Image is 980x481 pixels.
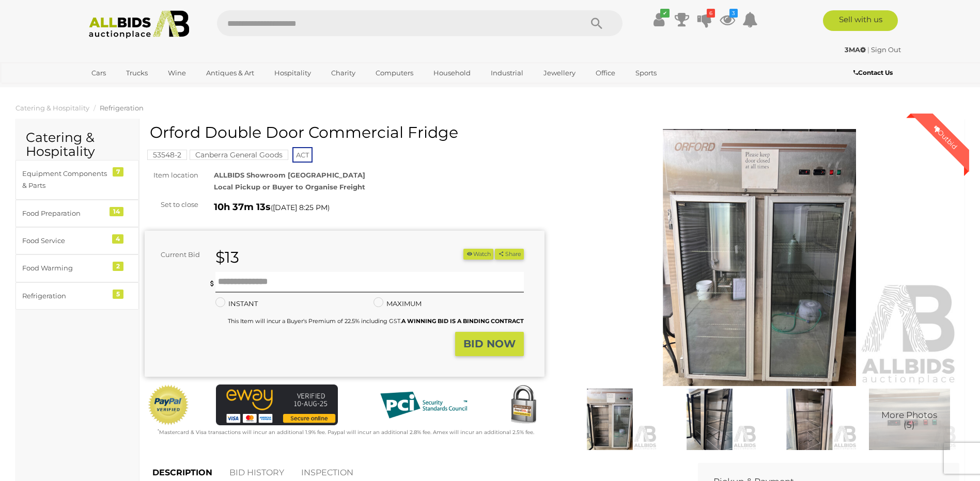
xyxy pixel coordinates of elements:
button: Watch [463,249,493,260]
div: 7 [113,167,123,177]
small: This Item will incur a Buyer's Premium of 22.5% including GST. [228,317,524,325]
a: Household [427,65,477,82]
b: Contact Us [853,69,893,76]
i: 6 [707,9,715,18]
a: Canberra General Goods [190,151,288,159]
label: INSTANT [215,298,258,310]
a: Antiques & Art [199,65,261,82]
div: 14 [110,207,123,216]
img: PCI DSS compliant [372,384,475,426]
a: 3 [720,10,735,29]
li: Watch this item [463,249,493,260]
a: Computers [369,65,420,82]
div: Current Bid [145,249,208,261]
a: Refrigeration [100,104,144,112]
i: 3 [729,9,738,18]
a: Catering & Hospitality [15,104,89,112]
div: Equipment Components & Parts [22,168,107,192]
a: 6 [697,10,712,29]
a: Food Warming 2 [15,254,139,282]
a: Food Service 4 [15,227,139,254]
strong: $13 [215,248,239,267]
div: Outbid [922,114,969,161]
a: ✔ [651,10,667,29]
img: Orford Double Door Commercial Fridge [563,389,657,450]
a: Industrial [484,65,530,82]
div: Food Preparation [22,207,107,219]
a: Hospitality [268,65,318,82]
img: Orford Double Door Commercial Fridge [862,389,957,450]
mark: Canberra General Goods [190,150,288,160]
i: ✔ [660,9,670,18]
img: Secured by Rapid SSL [503,384,544,426]
button: BID NOW [455,332,524,356]
img: Orford Double Door Commercial Fridge [762,389,857,450]
img: eWAY Payment Gateway [216,384,338,425]
mark: 53548-2 [147,150,187,160]
div: Item location [137,169,206,181]
strong: Local Pickup or Buyer to Organise Freight [214,183,365,191]
a: Cars [85,65,113,82]
label: MAXIMUM [374,298,422,310]
a: Sign Out [871,45,901,54]
strong: 3MA [845,45,866,54]
span: ( ) [271,203,330,212]
button: Search [571,10,623,36]
div: Set to close [137,199,206,211]
strong: 10h 37m 13s [214,201,271,213]
a: Office [589,65,622,82]
a: Wine [161,65,193,82]
img: Official PayPal Seal [147,384,190,426]
a: [GEOGRAPHIC_DATA] [85,82,172,99]
a: 3MA [845,45,867,54]
div: Food Service [22,235,107,247]
span: More Photos (5) [881,411,937,430]
a: Equipment Components & Parts 7 [15,160,139,200]
img: Allbids.com.au [83,10,195,39]
a: Charity [324,65,362,82]
small: Mastercard & Visa transactions will incur an additional 1.9% fee. Paypal will incur an additional... [158,429,534,436]
a: Food Preparation 14 [15,200,139,227]
div: 4 [112,234,123,244]
a: 53548-2 [147,151,187,159]
a: Refrigeration 5 [15,282,139,310]
button: Share [495,249,523,260]
a: Sell with us [823,10,898,31]
h1: Orford Double Door Commercial Fridge [150,124,542,141]
img: Orford Double Door Commercial Fridge [662,389,757,450]
b: A WINNING BID IS A BINDING CONTRACT [401,317,524,325]
span: | [867,45,869,54]
img: Orford Double Door Commercial Fridge [560,129,960,387]
a: More Photos(5) [862,389,957,450]
div: Refrigeration [22,290,107,302]
span: ACT [292,147,313,163]
div: 2 [113,262,123,271]
a: Trucks [119,65,154,82]
a: Contact Us [853,67,895,78]
div: 5 [113,290,123,299]
strong: ALLBIDS Showroom [GEOGRAPHIC_DATA] [214,171,365,179]
h2: Catering & Hospitality [26,131,129,159]
div: Food Warming [22,262,107,274]
a: Sports [629,65,663,82]
strong: BID NOW [463,338,516,350]
span: [DATE] 8:25 PM [273,203,328,212]
a: Jewellery [537,65,582,82]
